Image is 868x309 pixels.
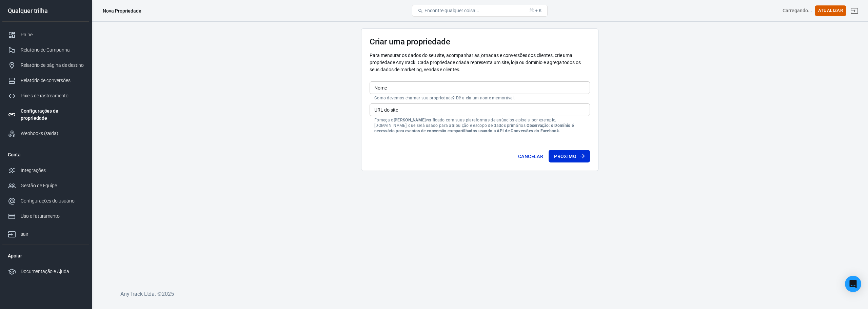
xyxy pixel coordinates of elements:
[21,131,58,136] font: Webhooks (saída)
[394,118,426,122] font: [PERSON_NAME]
[374,123,574,133] font: Observação: o Domínio é necessário para eventos de conversão compartilhados usando a API de Conve...
[2,126,89,141] a: Webhooks (saída)
[846,3,863,19] a: sair
[374,118,556,128] font: verificado com suas plataformas de anúncios e pixels, por exemplo, [DOMAIN_NAME], que será usado ...
[554,154,576,159] font: Próximo
[2,224,89,242] a: sair
[103,8,141,14] font: Nova Propriedade
[103,7,141,14] div: Nova Propriedade
[21,213,60,219] font: Uso e faturamento
[21,183,57,188] font: Gestão de Equipe
[21,168,45,173] font: Integrações
[818,8,843,13] font: Atualizar
[21,32,34,37] font: Painel
[21,47,70,53] font: Relatório de Campanha
[370,103,590,116] input: exemplo.com
[8,253,22,258] font: Apoiar
[21,78,71,83] font: Relatório de conversões
[374,118,394,122] font: Forneça o
[21,62,84,68] font: Relatório de página de destino
[2,103,89,126] a: Configurações de propriedade
[2,88,89,103] a: Pixels de rastreamento
[2,163,89,178] a: Integrações
[370,37,450,46] font: Criar uma propriedade
[374,96,515,100] font: Como devemos chamar sua propriedade? Dê a ela um nome memorável.
[783,7,812,14] div: ID da conta: <>
[8,152,21,157] font: Conta
[21,231,28,237] font: sair
[120,291,162,297] font: AnyTrack Ltda. ©
[8,7,48,14] font: Qualquer trilha
[21,269,69,274] font: Documentação e Ajuda
[412,5,548,16] button: Encontre qualquer coisa...⌘ + K
[2,178,89,193] a: Gestão de Equipe
[21,93,68,98] font: Pixels de rastreamento
[2,209,89,224] a: Uso e faturamento
[845,276,861,292] div: Abra o Intercom Messenger
[2,58,89,73] a: Relatório de página de destino
[2,42,89,58] a: Relatório de Campanha
[21,108,58,121] font: Configurações de propriedade
[815,5,846,16] button: Atualizar
[2,73,89,88] a: Relatório de conversões
[529,8,542,13] font: ⌘ + K
[370,81,590,94] input: Nome do seu site
[370,53,581,72] font: Para mensurar os dados do seu site, acompanhar as jornadas e conversões dos clientes, crie uma pr...
[425,8,479,13] font: Encontre qualquer coisa...
[2,27,89,42] a: Painel
[515,150,546,163] button: Cancelar
[21,198,75,204] font: Configurações do usuário
[2,193,89,209] a: Configurações do usuário
[549,150,590,163] button: Próximo
[783,8,812,13] font: Carregando...
[518,154,543,159] font: Cancelar
[162,291,174,297] font: 2025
